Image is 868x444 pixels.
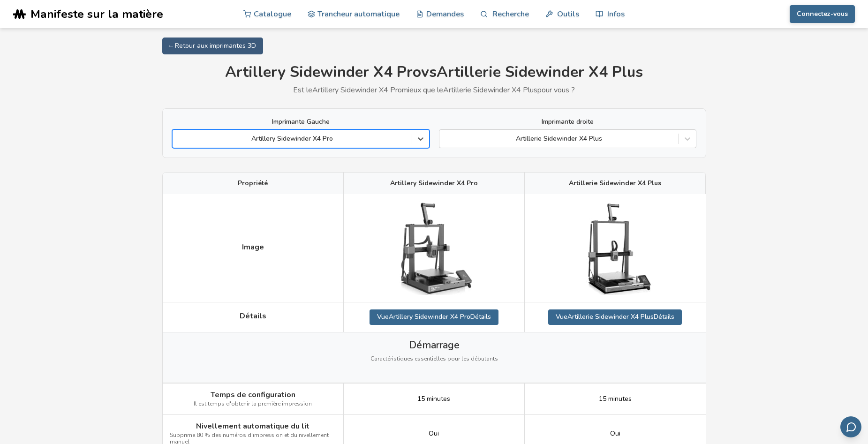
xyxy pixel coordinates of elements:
[162,86,706,94] p: Est le Artillery Sidewinder X4 Pro mieux que le Artillerie Sidewinder X4 Plus pour vous ?
[370,356,498,362] span: Caractéristiques essentielles pour les débutants
[569,180,661,187] span: Artillerie Sidewinder X4 Plus
[417,395,450,403] span: 15 minutes
[548,309,682,324] a: VueArtillerie Sidewinder X4 PlusDétails
[196,422,309,430] span: Nivellement automatique du lit
[194,401,312,407] span: Il est temps d'obtenir la première impression
[242,243,264,251] span: Image
[840,416,861,437] button: Send feedback via email
[599,395,632,403] span: 15 minutes
[429,430,439,437] span: Oui
[172,118,430,126] label: Imprimante Gauche
[240,312,266,320] span: Détails
[409,339,460,351] span: Démarrage
[370,309,498,324] a: VueArtillery Sidewinder X4 ProDétails
[238,180,268,187] span: Propriété
[30,8,163,21] span: Manifeste sur la matière
[211,391,295,399] span: Temps de configuration
[444,135,446,143] input: Artillerie Sidewinder X4 Plus
[162,38,263,54] a: ← Retour aux imprimantes 3D
[162,64,706,81] h1: Artillery Sidewinder X4 Pro vs Artillerie Sidewinder X4 Plus
[387,201,481,295] img: Artillery Sidewinder X4 Pro
[439,118,696,126] label: Imprimante droite
[610,430,620,437] span: Oui
[568,201,662,295] img: Artillery Sidewinder X4 Plus
[790,5,855,23] button: Connectez-vous
[390,180,478,187] span: Artillery Sidewinder X4 Pro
